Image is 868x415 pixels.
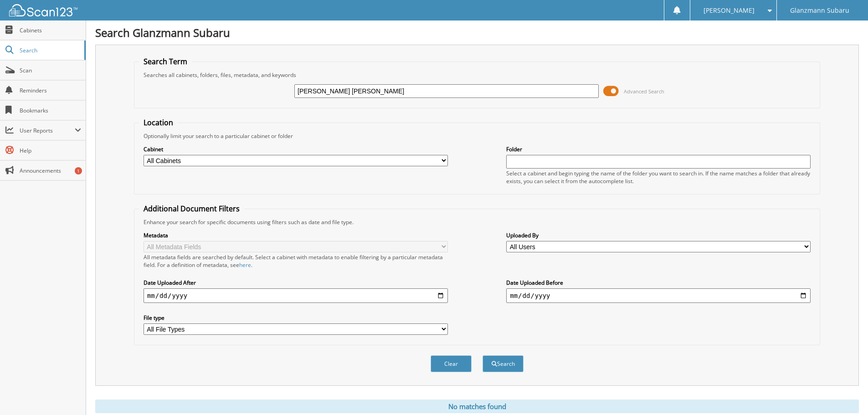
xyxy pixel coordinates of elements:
[483,355,524,372] button: Search
[20,46,80,54] span: Search
[75,167,82,174] div: 1
[20,87,81,94] span: Reminders
[790,8,849,13] span: Glanzmann Subaru
[139,56,192,67] legend: Search Term
[144,314,448,322] label: File type
[139,204,244,214] legend: Additional Document Filters
[144,145,448,153] label: Cabinet
[20,147,81,154] span: Help
[239,261,251,269] a: here
[139,71,815,79] div: Searches all cabinets, folders, files, metadata, and keywords
[20,107,81,114] span: Bookmarks
[506,145,811,153] label: Folder
[20,167,81,174] span: Announcements
[139,118,178,128] legend: Location
[20,26,81,34] span: Cabinets
[144,231,448,239] label: Metadata
[506,169,811,185] div: Select a cabinet and begin typing the name of the folder you want to search in. If the name match...
[20,67,81,74] span: Scan
[95,400,859,413] div: No matches found
[506,279,811,287] label: Date Uploaded Before
[139,132,815,140] div: Optionally limit your search to a particular cabinet or folder
[144,279,448,287] label: Date Uploaded After
[506,231,811,239] label: Uploaded By
[20,127,75,134] span: User Reports
[9,4,77,16] img: scan123-logo-white.svg
[506,288,811,303] input: end
[704,8,755,13] span: [PERSON_NAME]
[624,88,664,95] span: Advanced Search
[144,288,448,303] input: start
[139,218,815,226] div: Enhance your search for specific documents using filters such as date and file type.
[144,253,448,269] div: All metadata fields are searched by default. Select a cabinet with metadata to enable filtering b...
[431,355,472,372] button: Clear
[95,25,859,40] h1: Search Glanzmann Subaru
